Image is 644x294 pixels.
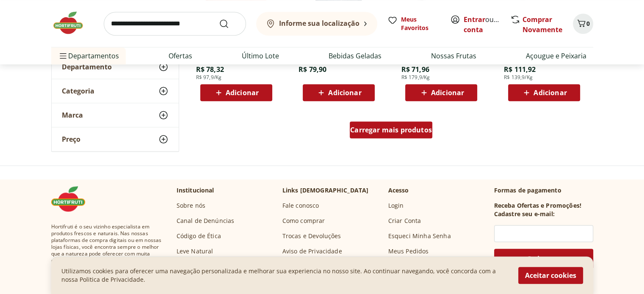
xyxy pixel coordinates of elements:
[573,14,593,34] button: Carrinho
[196,74,222,81] span: R$ 97,9/Kg
[350,121,432,142] a: Carregar mais produtos
[104,12,246,36] input: search
[494,210,555,218] h3: Cadastre seu e-mail:
[303,84,375,101] button: Adicionar
[401,65,429,74] span: R$ 71,96
[219,19,239,29] button: Submit Search
[62,87,94,95] span: Categoria
[388,247,429,256] a: Meus Pedidos
[62,135,80,143] span: Preço
[279,19,359,28] b: Informe sua localização
[282,232,341,240] a: Trocas e Devoluções
[494,186,593,195] p: Formas de pagamento
[508,84,580,101] button: Adicionar
[52,79,179,103] button: Categoria
[177,247,213,256] a: Leve Natural
[350,126,432,133] span: Carregar mais produtos
[256,12,377,36] button: Informe sua localização
[61,267,508,284] p: Utilizamos cookies para oferecer uma navegação personalizada e melhorar sua experiencia no nosso ...
[226,89,259,96] span: Adicionar
[464,15,485,24] a: Entrar
[52,55,179,79] button: Departamento
[58,46,119,66] span: Departamentos
[504,74,533,81] span: R$ 139,9/Kg
[51,186,94,212] img: Hortifruti
[405,84,477,101] button: Adicionar
[431,89,464,96] span: Adicionar
[177,217,235,225] a: Canal de Denúncias
[51,10,94,36] img: Hortifruti
[464,15,510,34] a: Criar conta
[527,256,560,262] span: Cadastrar
[52,103,179,127] button: Marca
[526,51,586,61] a: Açougue e Peixaria
[504,65,536,74] span: R$ 111,92
[494,201,581,210] h3: Receba Ofertas e Promoções!
[518,267,583,284] button: Aceitar cookies
[494,249,593,269] button: Cadastrar
[431,51,476,61] a: Nossas Frutas
[299,65,326,74] span: R$ 79,90
[388,217,421,225] a: Criar Conta
[177,186,214,195] p: Institucional
[328,89,361,96] span: Adicionar
[196,65,224,74] span: R$ 78,32
[401,74,430,81] span: R$ 179,9/Kg
[464,14,501,35] span: ou
[388,186,409,195] p: Acesso
[169,51,192,61] a: Ofertas
[387,15,440,32] a: Meus Favoritos
[282,186,369,195] p: Links [DEMOGRAPHIC_DATA]
[522,15,562,34] a: Comprar Novamente
[62,111,83,119] span: Marca
[329,51,381,61] a: Bebidas Geladas
[533,89,567,96] span: Adicionar
[282,217,325,225] a: Como comprar
[177,232,221,240] a: Código de Ética
[52,127,179,151] button: Preço
[388,232,451,240] a: Esqueci Minha Senha
[282,201,319,210] a: Fale conosco
[200,84,272,101] button: Adicionar
[388,201,404,210] a: Login
[51,223,163,271] span: Hortifruti é o seu vizinho especialista em produtos frescos e naturais. Nas nossas plataformas de...
[62,63,112,71] span: Departamento
[401,15,440,32] span: Meus Favoritos
[58,46,68,66] button: Menu
[282,247,342,256] a: Aviso de Privacidade
[586,19,590,27] span: 0
[177,201,205,210] a: Sobre nós
[242,51,279,61] a: Último Lote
